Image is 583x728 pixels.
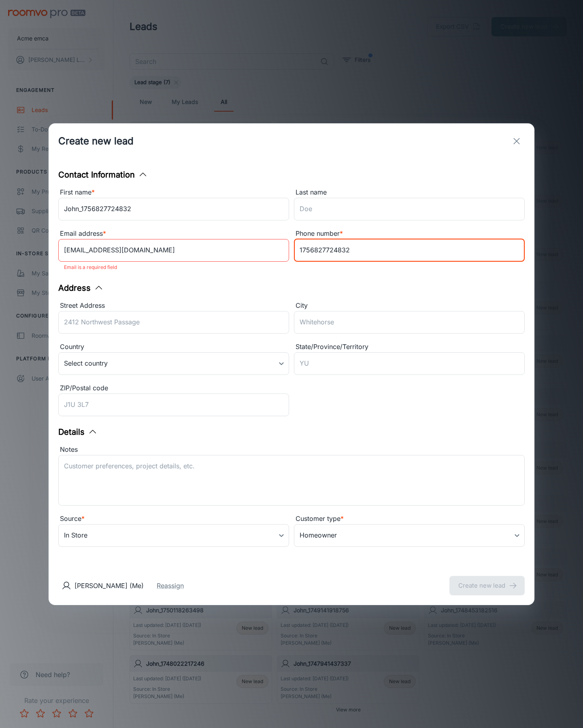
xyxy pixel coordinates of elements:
div: Notes [58,444,525,455]
p: Email is a required field [64,262,283,272]
input: Doe [294,198,525,220]
div: Phone number [294,229,525,239]
input: John [58,198,289,220]
input: J1U 3L7 [58,394,289,416]
div: ZIP/Postal code [58,383,289,394]
input: +1 439-123-4567 [294,239,525,262]
div: Customer type [294,514,525,524]
div: Select country [58,352,289,375]
div: Email address [58,229,289,239]
button: exit [509,133,525,149]
div: Country [58,342,289,352]
button: Contact Information [58,169,148,181]
input: Whitehorse [294,311,525,334]
button: Details [58,426,98,438]
div: Homeowner [294,524,525,547]
input: myname@example.com [58,239,289,262]
div: Street Address [58,301,289,311]
h1: Create new lead [58,134,134,148]
div: City [294,301,525,311]
div: Source [58,514,289,524]
div: State/Province/Territory [294,342,525,352]
div: Last name [294,187,525,198]
input: 2412 Northwest Passage [58,311,289,334]
button: Reassign [157,581,184,590]
p: [PERSON_NAME] (Me) [74,581,144,590]
div: In Store [58,524,289,547]
button: Address [58,282,104,294]
div: First name [58,187,289,198]
input: YU [294,352,525,375]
